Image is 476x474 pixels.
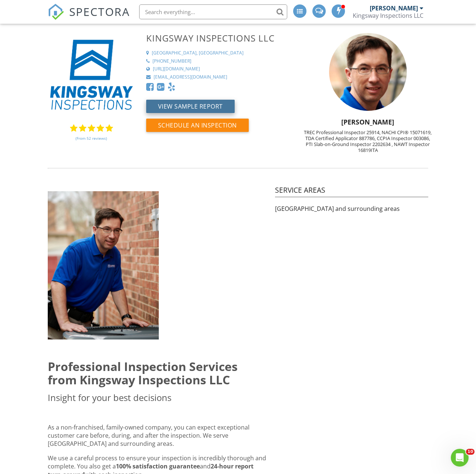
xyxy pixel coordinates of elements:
[146,74,299,80] a: [EMAIL_ADDRESS][DOMAIN_NAME]
[154,74,227,80] div: [EMAIL_ADDRESS][DOMAIN_NAME]
[146,100,235,113] button: View Sample Report
[48,33,135,120] img: Icon_plus_name_500px_by_500px.png
[69,4,130,19] span: SPECTORA
[370,4,418,12] div: [PERSON_NAME]
[48,191,159,339] img: _DSC4379.jpg
[48,391,171,404] span: Insight for your best decisions
[146,105,235,113] a: View Sample Report
[329,33,407,111] img: ldheadshot1.png
[466,449,475,455] span: 10
[153,66,200,72] div: [URL][DOMAIN_NAME]
[139,4,287,19] input: Search everything...
[303,129,433,153] div: TREC Professional Inspector 25914, NACHI CPI® 15071619, TDA Certified Applicator 887786, CCPIA In...
[275,205,429,213] p: [GEOGRAPHIC_DATA] and surrounding areas
[76,132,107,145] a: (From 52 reviews)
[146,119,249,132] button: Schedule an Inspection
[48,358,238,388] strong: Professional Inspection Services from Kingsway Inspections LLC
[152,58,191,64] div: [PHONE_NUMBER]
[116,462,200,470] strong: 100% satisfaction guarantee
[451,449,469,467] iframe: Intercom live chat
[353,12,423,19] div: Kingsway Inspections LLC
[152,50,244,56] div: [GEOGRAPHIC_DATA], [GEOGRAPHIC_DATA]
[275,185,429,197] h4: Service Areas
[48,423,249,448] span: As a non-franchised, family-owned company, you can expect exceptional customer care before, durin...
[146,33,299,43] h3: Kingsway Inspections LLC
[48,10,130,26] a: SPECTORA
[146,123,249,132] a: Schedule an Inspection
[48,4,64,20] img: The Best Home Inspection Software - Spectora
[146,66,299,72] a: [URL][DOMAIN_NAME]
[303,118,433,126] h5: [PERSON_NAME]
[146,58,299,64] a: [PHONE_NUMBER]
